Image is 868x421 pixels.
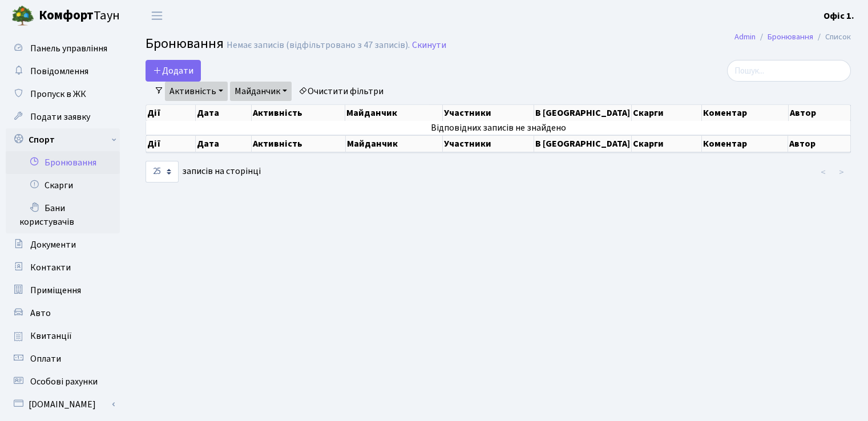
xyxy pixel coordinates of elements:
span: Таун [39,6,120,26]
th: Автор [788,135,850,152]
a: Admin [734,31,756,43]
th: Автор [789,105,851,121]
img: logo.png [11,5,34,27]
th: Дата [196,105,252,121]
th: Дії [146,105,196,121]
a: Скинути [412,40,446,51]
th: Дата [196,135,252,152]
a: Спорт [6,128,120,151]
a: Приміщення [6,279,120,302]
th: В [GEOGRAPHIC_DATA] [534,135,632,152]
a: Пропуск в ЖК [6,83,120,106]
a: Бани користувачів [6,197,120,233]
th: Участники [443,105,535,121]
a: Оплати [6,347,120,370]
nav: breadcrumb [717,25,868,49]
th: В [GEOGRAPHIC_DATA] [534,105,632,121]
input: Пошук... [727,60,851,82]
button: Переключити навігацію [143,6,171,25]
label: записів на сторінці [146,161,261,183]
span: Контакти [30,261,71,274]
span: Оплати [30,353,61,365]
b: Офіс 1. [823,10,854,22]
th: Коментар [702,135,789,152]
a: Квитанції [6,325,120,347]
span: Панель управління [30,42,107,55]
th: Участники [443,135,535,152]
div: Немає записів (відфільтровано з 47 записів). [227,40,410,51]
td: Відповідних записів не знайдено [146,121,851,135]
a: Повідомлення [6,60,120,83]
span: Особові рахунки [30,375,98,388]
span: Приміщення [30,284,81,297]
th: Дії [146,135,196,152]
th: Активність [252,105,346,121]
a: Майданчик [230,82,292,101]
th: Майданчик [345,105,442,121]
th: Майданчик [346,135,443,152]
span: Подати заявку [30,111,90,123]
span: Квитанції [30,330,72,342]
button: Додати [146,60,201,82]
a: Авто [6,302,120,325]
span: Авто [30,307,51,319]
th: Скарги [632,135,701,152]
a: Контакти [6,256,120,279]
span: Повідомлення [30,65,88,78]
span: Пропуск в ЖК [30,88,86,100]
th: Активність [252,135,346,152]
b: Комфорт [39,6,94,25]
a: Особові рахунки [6,370,120,393]
a: Активність [165,82,228,101]
span: Документи [30,238,76,251]
a: Подати заявку [6,106,120,128]
a: Бронювання [6,151,120,174]
span: Бронювання [146,34,224,54]
a: Панель управління [6,37,120,60]
a: Документи [6,233,120,256]
a: Очистити фільтри [294,82,388,101]
th: Скарги [632,105,701,121]
a: [DOMAIN_NAME] [6,393,120,416]
li: Список [813,31,851,43]
a: Офіс 1. [823,9,854,23]
a: Бронювання [768,31,813,43]
a: Скарги [6,174,120,197]
select: записів на сторінці [146,161,179,183]
th: Коментар [702,105,789,121]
